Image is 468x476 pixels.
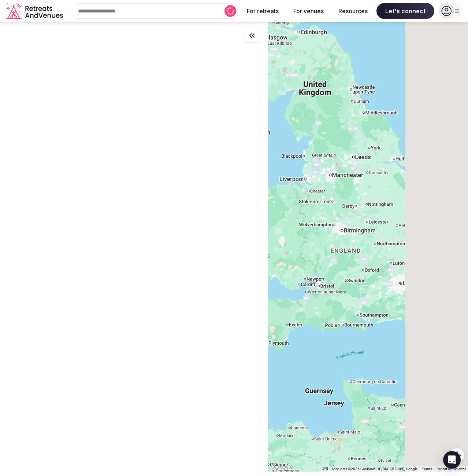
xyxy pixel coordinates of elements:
span: Map data ©2025 GeoBasis-DE/BKG (©2009), Google [332,467,417,471]
button: Resources [333,3,374,19]
a: Terms (opens in new tab) [422,467,432,471]
button: Keyboard shortcuts [323,467,328,470]
div: Open Intercom Messenger [443,451,461,469]
svg: Retreats and Venues company logo [6,3,64,19]
button: Map camera controls [450,448,464,463]
a: Report a map error [437,467,466,471]
a: Visit the homepage [6,3,64,19]
button: For venues [287,3,330,19]
button: For retreats [241,3,285,19]
span: Let's connect [376,3,434,19]
a: Open this area in Google Maps (opens a new window) [270,462,294,472]
img: Google [270,462,294,472]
